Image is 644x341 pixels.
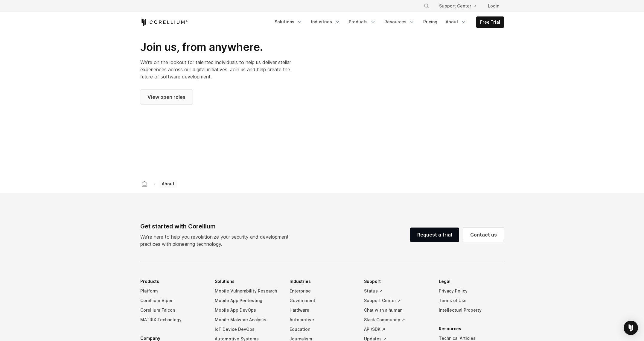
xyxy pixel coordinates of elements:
a: Slack Community ↗ [364,315,429,325]
a: Terms of Use [439,296,504,305]
a: Corellium Falcon [140,305,205,315]
div: Get started with Corellium [140,222,293,231]
a: Privacy Policy [439,286,504,296]
a: Education [290,325,355,334]
a: Mobile Vulnerability Research [215,286,280,296]
div: Open Intercom Messenger [624,321,638,335]
button: Search [421,1,432,11]
div: Navigation Menu [416,1,504,11]
a: Intellectual Property [439,305,504,315]
a: MATRIX Technology [140,315,205,325]
a: API/SDK ↗ [364,325,429,334]
a: Industries [307,16,344,27]
div: Navigation Menu [271,16,504,28]
a: Mobile Malware Analysis [215,315,280,325]
a: Chat with a human [364,305,429,315]
a: Hardware [290,305,355,315]
h2: Join us, from anywhere. [140,40,293,54]
a: Corellium home [139,180,150,188]
a: Corellium Home [140,19,188,26]
a: Automotive [290,315,355,325]
a: Free Trial [476,17,504,28]
a: Login [483,1,504,11]
a: IoT Device DevOps [215,325,280,334]
a: Status ↗ [364,286,429,296]
a: Products [345,16,380,27]
a: Platform [140,286,205,296]
a: View open roles [140,90,193,104]
a: Contact us [463,228,504,242]
span: About [159,180,177,188]
a: Pricing [420,16,441,27]
a: Government [290,296,355,305]
a: About [442,16,470,27]
a: Support Center ↗ [364,296,429,305]
a: Corellium Viper [140,296,205,305]
a: Support Center [434,1,481,11]
a: Solutions [271,16,306,27]
p: We’re here to help you revolutionize your security and development practices with pioneering tech... [140,233,293,248]
span: View open roles [147,93,185,101]
a: Mobile App Pentesting [215,296,280,305]
a: Request a trial [410,228,459,242]
a: Enterprise [290,286,355,296]
a: Mobile App DevOps [215,305,280,315]
a: Resources [381,16,418,27]
p: We’re on the lookout for talented individuals to help us deliver stellar experiences across our d... [140,59,293,80]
